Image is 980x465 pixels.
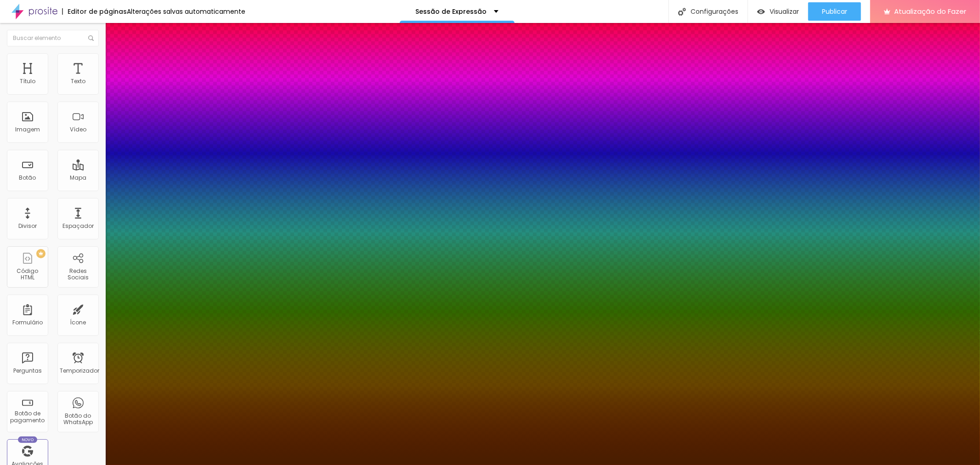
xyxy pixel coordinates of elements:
font: Redes Sociais [68,267,89,281]
font: Formulário [12,318,43,326]
font: Divisor [18,222,37,230]
font: Publicar [822,7,847,16]
font: Editor de páginas [68,7,127,16]
font: Temporizador [60,367,99,374]
font: Mapa [70,174,86,181]
img: view-1.svg [757,8,765,16]
button: Publicar [808,2,861,21]
button: Visualizar [748,2,808,21]
font: Botão de pagamento [11,409,45,424]
font: Texto [71,77,85,85]
font: Configurações [691,7,738,16]
font: Ícone [70,318,86,326]
font: Espaçador [62,222,94,230]
font: Atualização do Fazer [894,6,966,16]
font: Perguntas [13,367,42,374]
img: Ícone [88,35,94,41]
font: Novo [22,437,34,442]
font: Botão do WhatsApp [63,412,93,426]
font: Sessão de Expressão [416,7,487,16]
font: Vídeo [70,125,86,133]
input: Buscar elemento [7,30,99,46]
font: Título [20,77,35,85]
font: Imagem [15,125,40,133]
img: Ícone [678,8,686,16]
font: Código HTML [17,267,39,281]
font: Botão [19,174,36,181]
font: Alterações salvas automaticamente [127,7,245,16]
font: Visualizar [770,7,799,16]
